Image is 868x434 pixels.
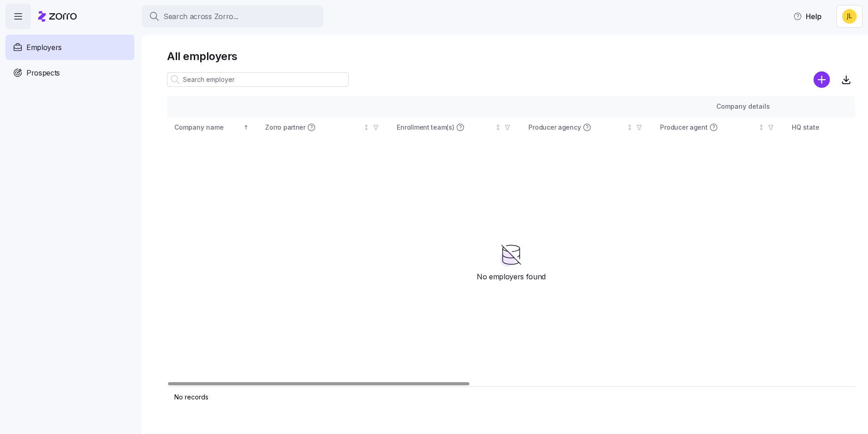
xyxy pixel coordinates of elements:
th: Producer agencyNot sorted [521,117,653,138]
img: 4bbb7b38fb27464b0c02eb484b724bf2 [842,9,857,24]
div: Not sorted [495,124,501,131]
div: Company name [174,122,242,132]
span: No employers found [477,271,546,283]
button: Search across Zorro... [142,5,323,27]
button: Help [786,7,829,25]
h1: All employers [167,49,855,63]
th: Zorro partnerNot sorted [258,117,390,138]
svg: add icon [814,71,830,88]
span: Enrollment team(s) [397,123,454,132]
th: Company nameSorted ascending [167,117,258,138]
span: Producer agent [660,123,707,132]
div: No records [174,393,771,402]
span: Prospects [26,67,60,79]
span: Help [793,11,822,22]
span: Producer agency [528,123,581,132]
span: Employers [26,42,62,53]
span: Search across Zorro... [163,11,238,22]
div: Sorted ascending [243,124,249,131]
div: Not sorted [626,124,633,131]
th: Enrollment team(s)Not sorted [390,117,521,138]
th: Producer agentNot sorted [653,117,784,138]
a: Prospects [5,60,134,86]
a: Employers [5,35,134,60]
input: Search employer [167,72,349,87]
div: Not sorted [363,124,370,131]
div: Not sorted [758,124,764,131]
span: Zorro partner [265,123,305,132]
